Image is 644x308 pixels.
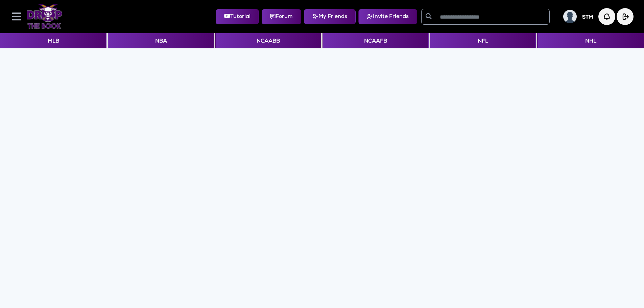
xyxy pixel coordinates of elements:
button: Tutorial [216,9,259,24]
img: Notification [598,8,615,25]
h5: STM [582,15,593,21]
button: NFL [430,33,536,48]
button: NCAAFB [323,33,428,48]
button: NHL [537,33,644,48]
button: NBA [108,33,214,48]
img: Logo [26,4,63,29]
button: My Friends [304,9,356,24]
button: Invite Friends [358,9,417,24]
button: NCAABB [215,33,321,48]
img: User [563,10,577,23]
button: Forum [262,9,301,24]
